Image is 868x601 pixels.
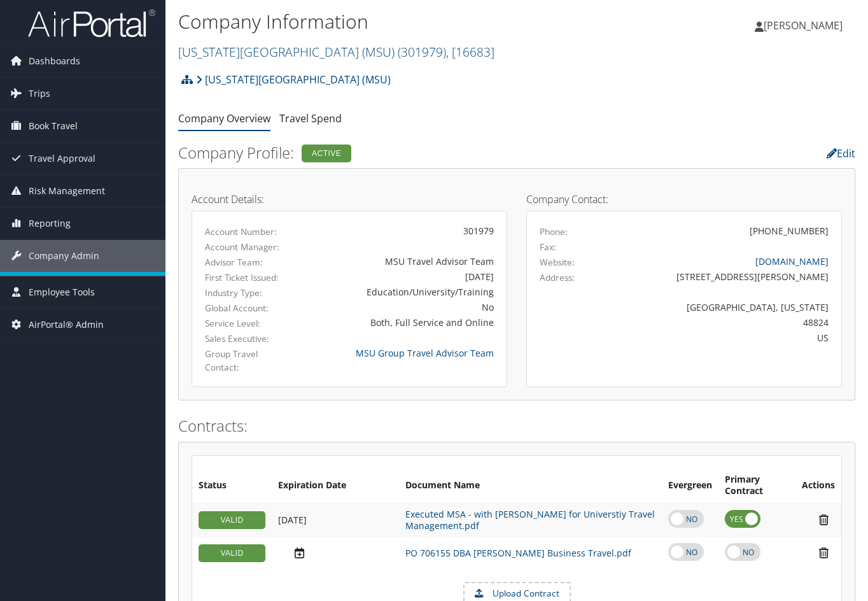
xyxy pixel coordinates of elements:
[617,300,829,314] div: [GEOGRAPHIC_DATA], [US_STATE]
[446,43,494,60] span: , [ 16683 ]
[29,208,71,239] span: Reporting
[205,271,288,284] label: First Ticket Issued:
[795,469,841,503] th: Actions
[755,255,829,267] a: [DOMAIN_NAME]
[199,511,265,529] div: VALID
[29,309,104,341] span: AirPortal® Admin
[272,469,399,503] th: Expiration Date
[178,111,270,125] a: Company Overview
[540,271,575,284] label: Address:
[205,256,288,269] label: Advisor Team:
[29,78,50,110] span: Trips
[29,110,78,142] span: Book Travel
[405,508,655,532] a: Executed MSA - with [PERSON_NAME] for Universtiy Travel Management.pdf
[29,240,99,272] span: Company Admin
[28,8,155,38] img: airportal-logo.png
[192,194,507,204] h4: Account Details:
[617,316,829,329] div: 48824
[29,45,80,77] span: Dashboards
[405,547,631,559] a: PO 706155 DBA [PERSON_NAME] Business Travel.pdf
[617,270,829,283] div: [STREET_ADDRESS][PERSON_NAME]
[540,241,556,253] label: Fax:
[205,317,288,330] label: Service Level:
[302,145,351,162] div: Active
[755,6,855,45] a: [PERSON_NAME]
[279,111,342,125] a: Travel Spend
[307,255,494,268] div: MSU Travel Advisor Team
[662,469,718,503] th: Evergreen
[196,67,391,92] a: [US_STATE][GEOGRAPHIC_DATA] (MSU)
[750,224,829,237] div: [PHONE_NUMBER]
[278,514,307,526] span: [DATE]
[205,348,288,374] label: Group Travel Contact:
[205,225,288,238] label: Account Number:
[205,286,288,299] label: Industry Type:
[307,300,494,314] div: No
[356,347,494,359] a: MSU Group Travel Advisor Team
[29,143,95,174] span: Travel Approval
[307,270,494,283] div: [DATE]
[813,546,835,560] i: Remove Contract
[307,316,494,329] div: Both, Full Service and Online
[526,194,842,204] h4: Company Contact:
[399,469,662,503] th: Document Name
[199,544,265,562] div: VALID
[178,142,623,164] h2: Company Profile:
[718,469,795,503] th: Primary Contract
[178,43,494,60] a: [US_STATE][GEOGRAPHIC_DATA] (MSU)
[813,513,835,527] i: Remove Contract
[827,146,855,160] a: Edit
[205,332,288,345] label: Sales Executive:
[29,276,95,308] span: Employee Tools
[29,175,105,207] span: Risk Management
[278,546,393,560] div: Add/Edit Date
[540,256,575,269] label: Website:
[192,469,272,503] th: Status
[178,8,629,35] h1: Company Information
[278,514,393,526] div: Add/Edit Date
[205,302,288,315] label: Global Account:
[540,225,568,238] label: Phone:
[307,285,494,299] div: Education/University/Training
[617,331,829,344] div: US
[764,18,843,32] span: [PERSON_NAME]
[178,415,855,437] h2: Contracts:
[398,43,446,60] span: ( 301979 )
[205,241,288,253] label: Account Manager:
[307,224,494,237] div: 301979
